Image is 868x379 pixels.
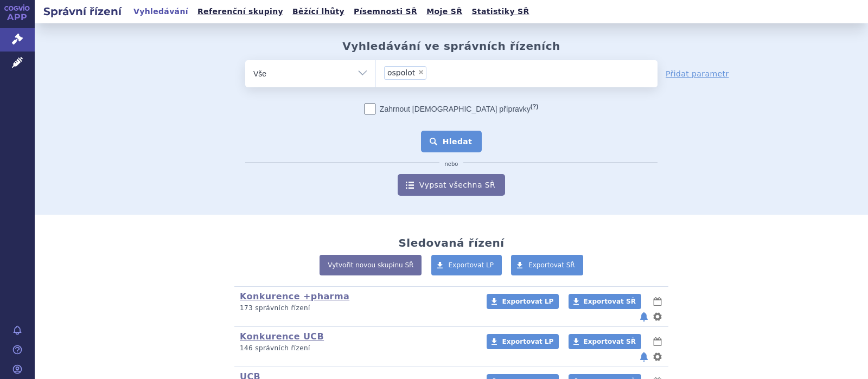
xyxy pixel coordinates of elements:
a: Běžící lhůty [289,4,348,19]
input: ospolot [430,66,475,79]
a: Statistiky SŘ [468,4,532,19]
a: Exportovat LP [431,255,502,275]
button: nastavení [652,310,663,323]
span: Exportovat SŘ [584,298,636,305]
a: Moje SŘ [423,4,465,19]
a: Vypsat všechna SŘ [398,174,505,196]
span: Exportovat SŘ [584,338,636,345]
span: Exportovat LP [449,261,494,269]
span: Exportovat LP [502,338,553,345]
a: Referenční skupiny [194,4,286,19]
a: Písemnosti SŘ [350,4,420,19]
span: ospolot [387,69,415,76]
h2: Vyhledávání ve správních řízeních [342,40,560,53]
abbr: (?) [531,103,538,110]
a: Exportovat SŘ [569,294,641,309]
button: notifikace [639,350,649,363]
p: 173 správních řízení [240,304,473,313]
button: notifikace [639,310,649,323]
a: Konkurence UCB [240,331,324,342]
a: Exportovat SŘ [569,334,641,349]
a: Vyhledávání [130,4,192,19]
span: Exportovat SŘ [528,261,575,269]
button: nastavení [652,350,663,363]
button: lhůty [652,335,663,348]
h2: Sledovaná řízení [398,236,504,249]
p: 146 správních řízení [240,344,473,353]
button: lhůty [652,295,663,308]
a: Konkurence +pharma [240,291,349,301]
span: Exportovat LP [502,298,553,305]
i: nebo [439,161,464,168]
a: Vytvořit novou skupinu SŘ [320,255,422,275]
a: Exportovat LP [487,334,559,349]
label: Zahrnout [DEMOGRAPHIC_DATA] přípravky [365,104,538,114]
a: Exportovat SŘ [511,255,583,275]
h2: Správní řízení [35,4,130,19]
a: Přidat parametr [666,68,729,79]
button: Hledat [421,131,482,152]
a: Exportovat LP [487,294,559,309]
span: × [418,69,424,75]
